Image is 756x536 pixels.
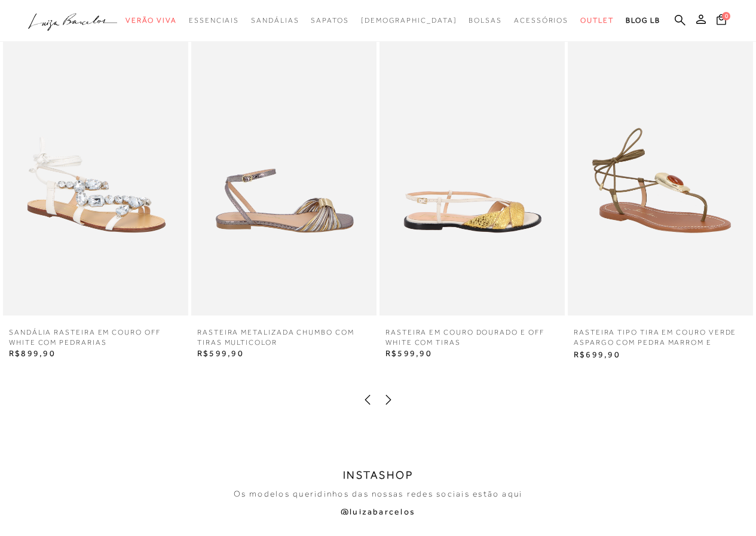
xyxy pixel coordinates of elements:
a: RASTEIRA EM COURO DOURADO E OFF WHITE COM TIRAS [379,327,565,348]
span: R$699,90 [574,350,620,359]
a: noSubCategoriesText [514,10,568,32]
button: 0 [713,13,730,29]
span: R$899,90 [9,348,56,358]
a: BLOG LB [626,10,660,32]
img: RASTEIRA METALIZADA CHUMBO COM TIRAS MULTICOLOR [191,38,377,316]
span: Essenciais [189,16,239,24]
a: noSubCategoriesText [361,10,457,32]
span: Verão Viva [126,16,177,24]
span: R$599,90 [197,348,244,358]
span: Bolsas [469,16,502,24]
a: SANDÁLIA RASTEIRA EM COURO OFF WHITE COM PEDRARIAS [3,327,188,348]
a: noSubCategoriesText [251,10,299,32]
a: RASTEIRA TIPO TIRA EM COURO VERDE ASPARGO COM PEDRA MARROM E AMARRAÇÃO [568,327,753,349]
span: Acessórios [514,16,568,24]
p: Os modelos queridinhos das nossas redes sociais estão aqui [234,488,523,500]
span: [DEMOGRAPHIC_DATA] [361,16,457,24]
span: 0 [722,12,730,20]
a: @luizabarcelos [341,506,415,517]
img: SANDÁLIA RASTEIRA EM COURO OFF WHITE COM PEDRARIAS [3,38,188,316]
a: noSubCategoriesText [580,10,614,32]
span: Outlet [580,16,614,24]
span: Sandálias [251,16,299,24]
a: noSubCategoriesText [126,10,177,32]
a: noSubCategoriesText [311,10,348,32]
span: BLOG LB [626,16,660,24]
a: noSubCategoriesText [189,10,239,32]
img: RASTEIRA TIPO TIRA EM COURO VERDE ASPARGO COM PEDRA MARROM E AMARRAÇÃO [568,38,753,316]
span: Sapatos [311,16,348,24]
span: R$599,90 [385,348,432,358]
a: RASTEIRA METALIZADA CHUMBO COM TIRAS MULTICOLOR [191,327,377,348]
a: noSubCategoriesText [469,10,502,32]
img: RASTEIRA EM COURO DOURADO E OFF WHITE COM TIRAS [379,38,565,316]
h2: INSTASHOP [343,469,414,482]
